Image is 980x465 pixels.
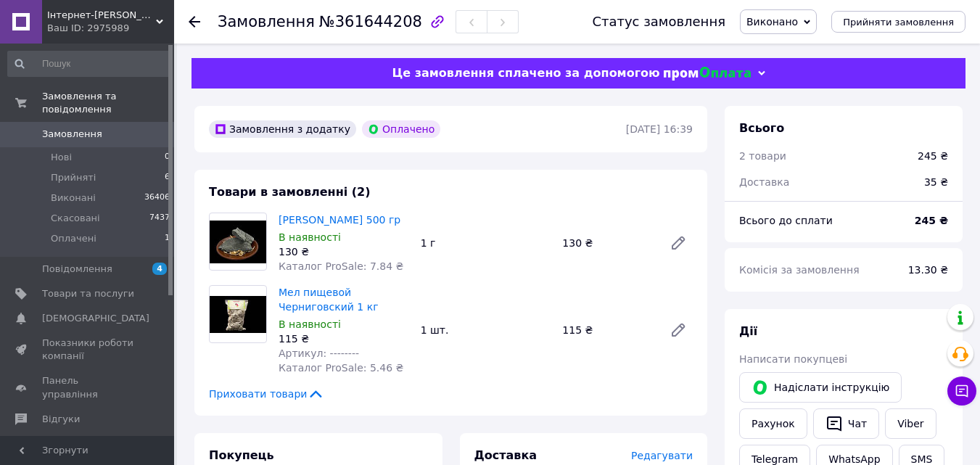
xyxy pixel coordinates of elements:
[415,233,557,253] div: 1 г
[739,324,757,338] span: Дії
[7,51,171,77] input: Пошук
[165,151,170,164] span: 0
[279,362,403,374] span: Каталог ProSale: 5.46 ₴
[915,166,957,198] div: 35 ₴
[746,16,798,28] span: Виконано
[51,232,96,245] span: Оплачені
[739,121,784,135] span: Всього
[392,66,659,80] span: Це замовлення сплачено за допомогою
[556,233,658,253] div: 130 ₴
[42,287,134,300] span: Товари та послуги
[279,318,341,330] span: В наявності
[739,176,789,188] span: Доставка
[210,221,266,263] img: Глина Мушля 500 гр
[908,264,948,276] span: 13.30 ₴
[165,171,170,184] span: 6
[42,312,149,325] span: [DEMOGRAPHIC_DATA]
[739,372,902,403] button: Надіслати інструкцію
[218,13,315,30] span: Замовлення
[279,244,409,259] div: 130 ₴
[144,192,170,205] span: 36406
[51,212,100,225] span: Скасовані
[279,347,359,359] span: Артикул: --------
[210,296,266,333] img: Мел пищевой Черниговский 1 кг
[51,192,96,205] span: Виконані
[843,17,954,28] span: Прийняти замовлення
[189,15,200,29] div: Повернутися назад
[279,332,409,346] div: 115 ₴
[42,413,80,426] span: Відгуки
[664,316,693,345] a: Редагувати
[813,408,879,439] button: Чат
[42,337,134,363] span: Показники роботи компанії
[149,212,170,225] span: 7437
[831,11,965,33] button: Прийняти замовлення
[885,408,936,439] a: Viber
[739,150,786,162] span: 2 товари
[51,171,96,184] span: Прийняті
[556,320,658,340] div: 115 ₴
[209,120,356,138] div: Замовлення з додатку
[915,215,948,226] b: 245 ₴
[42,128,102,141] span: Замовлення
[739,264,860,276] span: Комісія за замовлення
[279,214,400,226] a: [PERSON_NAME] 500 гр
[51,151,72,164] span: Нові
[165,232,170,245] span: 1
[152,263,167,275] span: 4
[474,448,538,462] span: Доставка
[209,185,371,199] span: Товари в замовленні (2)
[739,215,833,226] span: Всього до сплати
[319,13,422,30] span: №361644208
[42,90,174,116] span: Замовлення та повідомлення
[592,15,725,29] div: Статус замовлення
[664,67,751,81] img: evopay logo
[42,263,112,276] span: Повідомлення
[739,353,847,365] span: Написати покупцеві
[279,231,341,243] span: В наявності
[626,123,693,135] time: [DATE] 16:39
[209,387,324,401] span: Приховати товари
[279,287,379,313] a: Мел пищевой Черниговский 1 кг
[47,22,174,35] div: Ваш ID: 2975989
[918,149,948,163] div: 245 ₴
[209,448,274,462] span: Покупець
[739,408,807,439] button: Рахунок
[631,450,693,461] span: Редагувати
[947,376,976,406] button: Чат з покупцем
[279,260,403,272] span: Каталог ProSale: 7.84 ₴
[362,120,440,138] div: Оплачено
[47,9,156,22] span: Інтернет-Магазин Хамеліон
[42,374,134,400] span: Панель управління
[415,320,557,340] div: 1 шт.
[664,229,693,258] a: Редагувати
